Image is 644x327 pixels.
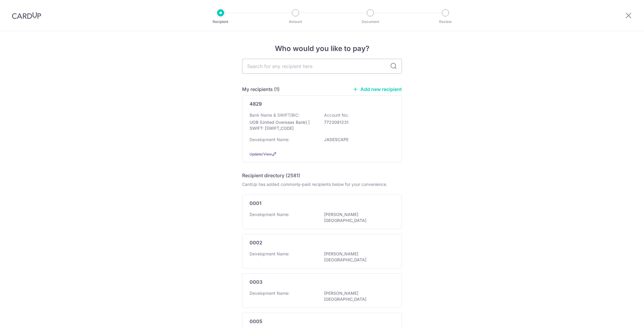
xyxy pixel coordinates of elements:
[250,278,262,286] p: 0003
[250,239,262,246] p: 0002
[324,251,391,263] p: [PERSON_NAME][GEOGRAPHIC_DATA]
[324,290,391,302] p: [PERSON_NAME][GEOGRAPHIC_DATA]
[199,19,243,25] p: Recipient
[250,112,300,118] p: Bank Name & SWIFT/BIC:
[250,100,262,107] p: 4829
[324,112,349,118] p: Account No:
[324,137,391,143] p: JADESCAPE
[242,172,300,179] h5: Recipient directory (2581)
[324,119,391,125] p: 7723081231
[242,43,402,54] h4: Who would you like to pay?
[348,19,392,25] p: Document
[250,200,261,207] p: 0001
[12,12,41,19] img: CardUp
[250,318,262,325] p: 0005
[250,290,290,296] p: Development Name:
[353,86,402,92] a: Add new recipient
[250,119,316,131] p: UOB (United Overseas Bank) | SWIFT: [SWIFT_CODE]
[242,181,402,187] div: CardUp has added commonly-paid recipients below for your convenience.
[242,59,402,74] input: Search for any recipient here
[250,251,290,257] p: Development Name:
[423,19,467,25] p: Review
[250,212,290,218] p: Development Name:
[606,309,638,324] iframe: Opens a widget where you can find more information
[242,86,280,93] h5: My recipients (1)
[250,152,272,156] a: Update/View
[324,212,391,223] p: [PERSON_NAME][GEOGRAPHIC_DATA]
[273,19,318,25] p: Amount
[250,137,290,143] p: Development Name:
